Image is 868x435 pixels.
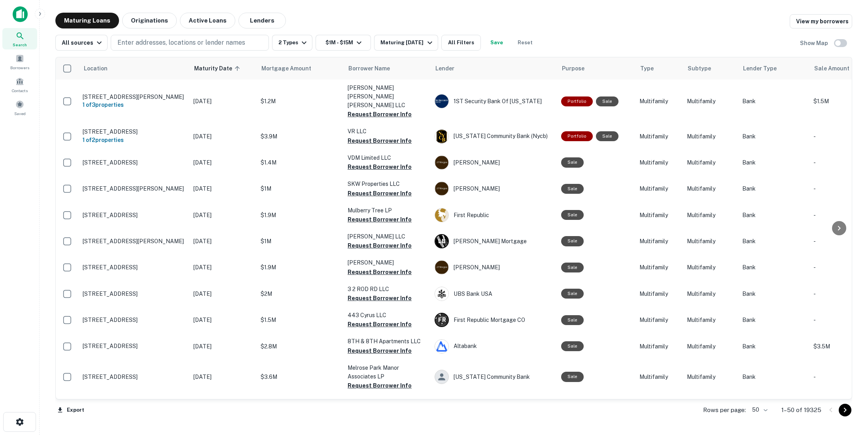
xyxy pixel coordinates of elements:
[596,131,618,141] div: Sale
[2,51,37,72] a: Borrowers
[639,237,679,246] p: Multifamily
[781,405,821,415] p: 1–50 of 19325
[2,74,37,95] div: Contacts
[2,97,37,118] a: Saved
[639,263,679,272] p: Multifamily
[687,211,734,219] p: Multifamily
[348,337,427,346] p: 8TH & 8TH Apartments LLC
[348,110,412,119] button: Request Borrower Info
[83,264,185,271] p: [STREET_ADDRESS]
[639,342,679,351] p: Multifamily
[83,212,185,219] p: [STREET_ADDRESS]
[742,211,806,219] p: Bank
[742,97,806,106] p: Bank
[83,185,185,192] p: [STREET_ADDRESS][PERSON_NAME]
[83,373,185,380] p: [STREET_ADDRESS]
[374,35,438,51] button: Maturing [DATE]
[561,131,593,141] div: This is a portfolio loan with 2 properties
[438,316,446,324] p: F R
[431,57,557,79] th: Lender
[828,372,868,410] iframe: Chat Widget
[316,35,371,51] button: $1M - $15M
[687,184,734,193] p: Multifamily
[749,404,769,416] div: 50
[435,182,553,196] div: [PERSON_NAME]
[348,162,412,172] button: Request Borrower Info
[348,381,412,390] button: Request Borrower Info
[193,342,253,351] p: [DATE]
[348,267,412,277] button: Request Borrower Info
[10,64,29,71] span: Borrowers
[639,373,679,381] p: Multifamily
[55,35,108,51] button: All sources
[79,57,189,79] th: Location
[348,320,412,329] button: Request Borrower Info
[117,38,245,47] p: Enter addresses, locations or lender names
[703,405,746,415] p: Rows per page:
[261,237,340,246] p: $1M
[111,35,269,51] button: Enter addresses, locations or lender names
[348,232,427,241] p: [PERSON_NAME] LLC
[561,96,593,106] div: This is a portfolio loan with 3 properties
[742,158,806,167] p: Bank
[348,346,412,356] button: Request Borrower Info
[257,57,344,79] th: Mortgage Amount
[687,132,734,141] p: Multifamily
[193,184,253,193] p: [DATE]
[13,6,28,22] img: capitalize-icon.png
[435,313,553,327] div: First Republic Mortgage CO
[742,342,806,351] p: Bank
[122,13,177,28] button: Originations
[639,211,679,219] p: Multifamily
[83,316,185,323] p: [STREET_ADDRESS]
[83,290,185,297] p: [STREET_ADDRESS]
[435,64,454,73] span: Lender
[193,132,253,141] p: [DATE]
[639,289,679,298] p: Multifamily
[512,35,538,51] button: Reset
[193,289,253,298] p: [DATE]
[561,263,584,272] div: Sale
[12,87,28,94] span: Contacts
[435,261,448,274] img: picture
[83,100,185,109] h6: 1 of 3 properties
[639,158,679,167] p: Multifamily
[261,158,340,167] p: $1.4M
[800,39,829,47] h6: Show Map
[742,132,806,141] p: Bank
[561,341,584,351] div: Sale
[348,206,427,215] p: Mulberry Tree LP
[261,211,340,219] p: $1.9M
[687,289,734,298] p: Multifamily
[193,211,253,219] p: [DATE]
[687,342,734,351] p: Multifamily
[348,189,412,198] button: Request Borrower Info
[261,342,340,351] p: $2.8M
[742,184,806,193] p: Bank
[83,136,185,144] h6: 1 of 2 properties
[435,130,448,143] img: picture
[687,263,734,272] p: Multifamily
[435,208,448,222] img: picture
[261,289,340,298] p: $2M
[561,372,584,382] div: Sale
[435,182,448,195] img: picture
[742,289,806,298] p: Bank
[683,57,738,79] th: Subtype
[561,210,584,220] div: Sale
[687,237,734,246] p: Multifamily
[348,127,427,136] p: VR LLC
[83,93,185,100] p: [STREET_ADDRESS][PERSON_NAME]
[435,260,553,274] div: [PERSON_NAME]
[348,64,390,73] span: Borrower Name
[687,373,734,381] p: Multifamily
[193,158,253,167] p: [DATE]
[639,97,679,106] p: Multifamily
[348,241,412,250] button: Request Borrower Info
[193,97,253,106] p: [DATE]
[193,316,253,324] p: [DATE]
[639,132,679,141] p: Multifamily
[348,180,427,188] p: SKW Properties LLC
